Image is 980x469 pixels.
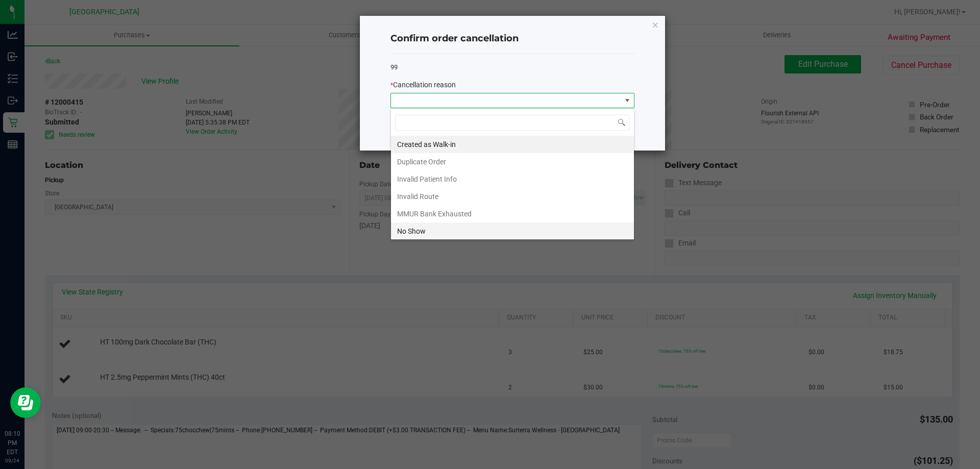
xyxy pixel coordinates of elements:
li: MMUR Bank Exhausted [391,205,634,223]
span: 99 [390,63,398,71]
iframe: Resource center [10,387,41,418]
li: Invalid Route [391,188,634,205]
h4: Confirm order cancellation [390,32,634,45]
li: Duplicate Order [391,153,634,170]
button: Close [652,18,659,31]
li: Created as Walk-in [391,136,634,153]
span: Cancellation reason [393,81,456,89]
li: No Show [391,223,634,240]
li: Invalid Patient Info [391,170,634,188]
